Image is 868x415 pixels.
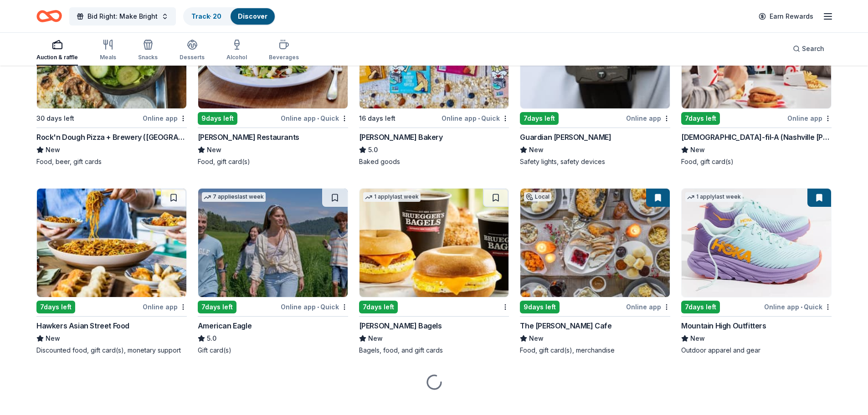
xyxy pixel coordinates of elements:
[198,189,348,297] img: Image for American Eagle
[238,12,267,20] a: Discover
[359,320,442,331] div: [PERSON_NAME] Bagels
[359,113,395,124] div: 16 days left
[520,157,670,166] div: Safety lights, safety devices
[520,189,670,297] img: Image for The Loveless Cafe
[281,301,348,313] div: Online app Quick
[36,5,62,27] a: Home
[317,303,319,311] span: •
[198,112,237,125] div: 9 days left
[524,192,551,201] div: Local
[87,11,158,22] span: Bid Right: Make Bright
[143,301,187,313] div: Online app
[520,188,670,355] a: Image for The Loveless CafeLocal9days leftOnline appThe [PERSON_NAME] CafeNewFood, gift card(s), ...
[764,301,832,313] div: Online app Quick
[359,188,509,355] a: Image for Bruegger's Bagels1 applylast week7days left[PERSON_NAME] BagelsNewBagels, food, and gif...
[198,188,348,355] a: Image for American Eagle7 applieslast week7days leftOnline app•QuickAmerican Eagle5.0Gift card(s)
[363,192,421,202] div: 1 apply last week
[198,301,236,313] div: 7 days left
[183,7,276,26] button: Track· 20Discover
[202,192,266,202] div: 7 applies last week
[786,40,832,58] button: Search
[802,43,824,54] span: Search
[191,12,221,20] a: Track· 20
[207,144,221,155] span: New
[359,346,509,355] div: Bagels, food, and gift cards
[520,301,560,313] div: 9 days left
[478,115,480,122] span: •
[681,301,720,313] div: 7 days left
[198,157,348,166] div: Food, gift card(s)
[36,36,78,66] button: Auction & raffle
[681,132,832,143] div: [DEMOGRAPHIC_DATA]-fil-A (Nashville [PERSON_NAME])
[690,144,705,155] span: New
[681,320,766,331] div: Mountain High Outfitters
[442,113,509,124] div: Online app Quick
[36,320,129,331] div: Hawkers Asian Street Food
[520,346,670,355] div: Food, gift card(s), merchandise
[368,333,383,344] span: New
[180,36,205,66] button: Desserts
[198,346,348,355] div: Gift card(s)
[36,132,187,143] div: Rock'n Dough Pizza + Brewery ([GEOGRAPHIC_DATA])
[138,36,158,66] button: Snacks
[520,132,611,143] div: Guardian [PERSON_NAME]
[36,346,187,355] div: Discounted food, gift card(s), monetary support
[359,157,509,166] div: Baked goods
[529,144,544,155] span: New
[801,303,802,311] span: •
[138,54,158,61] div: Snacks
[36,157,187,166] div: Food, beer, gift cards
[317,115,319,122] span: •
[520,112,559,125] div: 7 days left
[681,188,832,355] a: Image for Mountain High Outfitters1 applylast week7days leftOnline app•QuickMountain High Outfitt...
[198,320,252,331] div: American Eagle
[685,192,743,202] div: 1 apply last week
[46,144,60,155] span: New
[46,333,60,344] span: New
[36,188,187,355] a: Image for Hawkers Asian Street Food7days leftOnline appHawkers Asian Street FoodNewDiscounted foo...
[36,301,75,313] div: 7 days left
[520,320,611,331] div: The [PERSON_NAME] Cafe
[690,333,705,344] span: New
[269,36,299,66] button: Beverages
[359,132,443,143] div: [PERSON_NAME] Bakery
[626,301,670,313] div: Online app
[281,113,348,124] div: Online app Quick
[69,7,176,26] button: Bid Right: Make Bright
[681,346,832,355] div: Outdoor apparel and gear
[360,189,509,297] img: Image for Bruegger's Bagels
[36,54,78,61] div: Auction & raffle
[753,8,819,25] a: Earn Rewards
[787,113,832,124] div: Online app
[681,112,720,125] div: 7 days left
[626,113,670,124] div: Online app
[682,189,831,297] img: Image for Mountain High Outfitters
[180,54,205,61] div: Desserts
[198,132,299,143] div: [PERSON_NAME] Restaurants
[529,333,544,344] span: New
[368,144,378,155] span: 5.0
[100,36,116,66] button: Meals
[100,54,116,61] div: Meals
[359,301,398,313] div: 7 days left
[269,54,299,61] div: Beverages
[207,333,216,344] span: 5.0
[37,189,186,297] img: Image for Hawkers Asian Street Food
[143,113,187,124] div: Online app
[36,113,74,124] div: 30 days left
[681,157,832,166] div: Food, gift card(s)
[226,54,247,61] div: Alcohol
[226,36,247,66] button: Alcohol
